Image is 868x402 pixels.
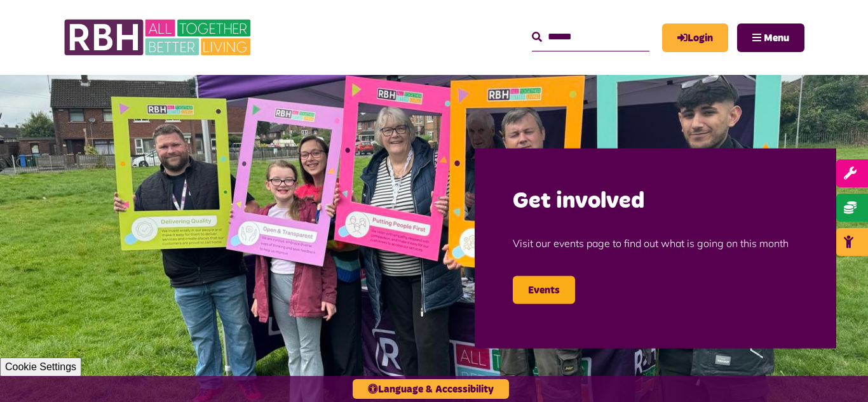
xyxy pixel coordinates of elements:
img: RBH [64,13,254,62]
a: Events [513,276,575,304]
h2: Get involved [513,186,798,216]
iframe: Netcall Web Assistant for live chat [811,345,868,402]
p: Visit our events page to find out what is going on this month [513,216,798,269]
button: Language & Accessibility [353,379,509,399]
a: MyRBH [662,23,728,52]
button: Navigation [737,23,804,52]
span: Menu [764,33,789,43]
